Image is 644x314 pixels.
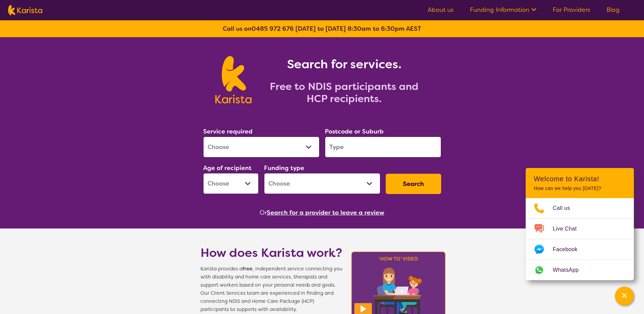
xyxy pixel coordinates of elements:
[526,168,634,280] div: Channel Menu
[203,164,252,172] label: Age of recipient
[260,80,429,105] h2: Free to NDIS participants and HCP recipients.
[606,6,620,14] a: Blog
[215,56,252,103] img: Karista logo
[260,56,429,72] h1: Search for services.
[200,265,342,314] span: Karista provides a , independent service connecting you with disability and home care services, t...
[242,266,253,272] b: free
[553,265,587,275] span: WhatsApp
[534,175,626,183] h2: Welcome to Karista!
[267,208,384,218] button: Search for a provider to leave a review
[615,287,634,306] button: Channel Menu
[325,127,384,136] label: Postcode or Suburb
[526,260,634,280] a: Web link opens in a new tab.
[553,6,590,14] a: For Providers
[386,174,441,194] button: Search
[553,203,578,213] span: Call us
[534,186,626,191] p: How can we help you [DATE]?
[203,127,253,136] label: Service required
[325,137,441,158] input: Type
[553,244,586,255] span: Facebook
[200,245,342,261] h1: How does Karista work?
[526,198,634,280] ul: Choose channel
[553,224,585,234] span: Live Chat
[8,5,42,15] img: Karista logo
[264,164,304,172] label: Funding type
[428,6,454,14] a: About us
[223,25,421,33] b: Call us on [DATE] to [DATE] 8:30am to 6:30pm AEST
[252,25,294,33] a: 0485 972 676
[470,6,536,14] a: Funding Information
[260,208,267,218] span: Or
